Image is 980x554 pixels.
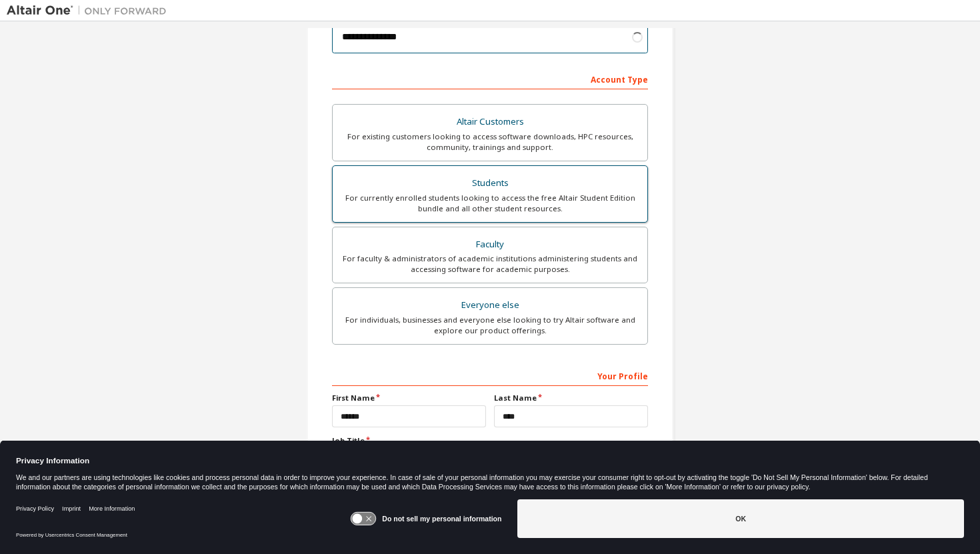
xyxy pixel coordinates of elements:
[341,193,639,214] div: For currently enrolled students looking to access the free Altair Student Edition bundle and all ...
[341,235,639,254] div: Faculty
[341,253,639,275] div: For faculty & administrators of academic institutions administering students and accessing softwa...
[341,113,639,131] div: Altair Customers
[332,393,486,403] label: First Name
[341,174,639,193] div: Students
[341,315,639,336] div: For individuals, businesses and everyone else looking to try Altair software and explore our prod...
[494,393,648,403] label: Last Name
[332,365,648,386] div: Your Profile
[7,4,173,17] img: Altair One
[332,435,648,446] label: Job Title
[332,68,648,89] div: Account Type
[341,296,639,315] div: Everyone else
[341,131,639,153] div: For existing customers looking to access software downloads, HPC resources, community, trainings ...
